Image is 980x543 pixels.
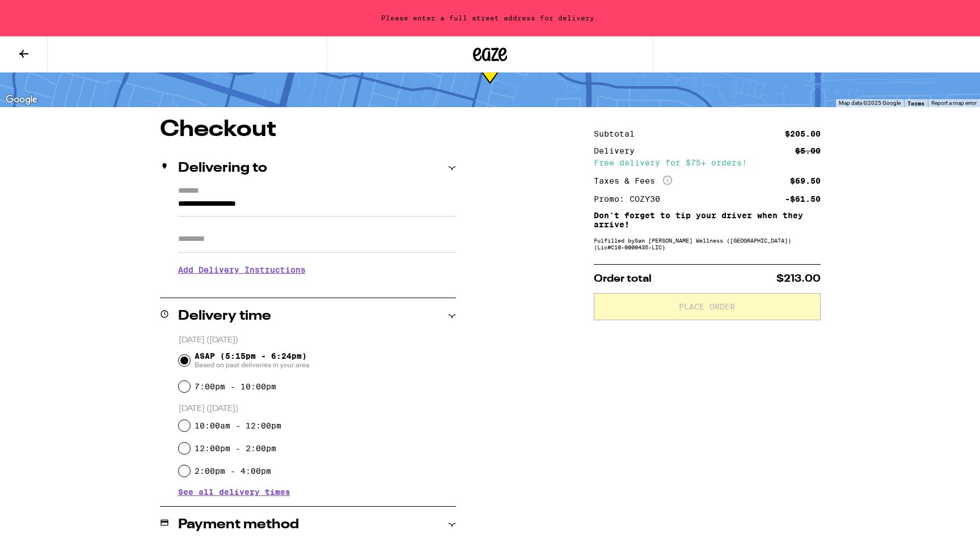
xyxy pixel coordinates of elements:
[594,147,643,155] div: Delivery
[179,335,456,346] p: [DATE] ([DATE])
[594,195,668,203] div: Promo: COZY30
[594,274,652,284] span: Order total
[785,195,821,203] div: -$61.50
[195,351,310,370] span: ASAP (5:15pm - 6:24pm)
[160,118,456,141] h1: Checkout
[931,100,977,106] a: Report a map error
[179,404,456,414] p: [DATE] ([DATE])
[178,283,456,292] p: We'll contact you at [PHONE_NUMBER] when we arrive
[785,130,821,138] div: $205.00
[679,303,735,311] span: Place Order
[795,147,821,155] div: $5.00
[594,237,821,251] div: Fulfilled by San [PERSON_NAME] Wellness ([GEOGRAPHIC_DATA]) (Lic# C10-0000435-LIC )
[195,382,276,391] label: 7:00pm - 10:00pm
[594,159,821,167] div: Free delivery for $75+ orders!
[839,100,901,106] span: Map data ©2025 Google
[3,92,40,107] img: Google
[195,444,276,453] label: 12:00pm - 2:00pm
[3,92,40,107] a: Open this area in Google Maps (opens a new window)
[594,130,643,138] div: Subtotal
[195,421,281,430] label: 10:00am - 12:00pm
[178,257,456,283] h3: Add Delivery Instructions
[195,360,310,370] span: Based on past deliveries in your area
[790,177,821,185] div: $69.50
[178,309,271,323] h2: Delivery time
[594,293,821,320] button: Place Order
[594,211,821,229] p: Don't forget to tip your driver when they arrive!
[7,8,82,17] span: Hi. Need any help?
[594,176,672,186] div: Taxes & Fees
[195,466,271,476] label: 2:00pm - 4:00pm
[776,274,821,284] span: $213.00
[178,488,290,496] button: See all delivery times
[178,162,267,175] h2: Delivering to
[178,518,299,532] h2: Payment method
[907,100,924,107] a: Terms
